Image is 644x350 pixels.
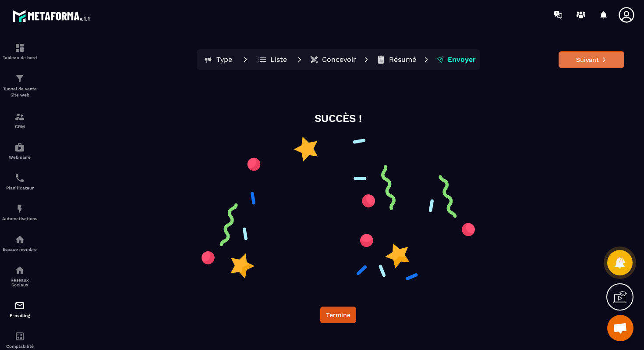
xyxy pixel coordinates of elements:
[320,307,356,323] button: Termine
[14,23,21,30] img: website_grey.svg
[2,136,37,166] a: automationsautomationsWebinaire
[2,228,37,258] a: automationsautomationsEspace membre
[270,55,287,64] p: Liste
[374,51,419,68] button: Résumé
[389,55,416,64] p: Résumé
[2,313,37,318] p: E-mailing
[35,51,42,58] img: tab_domain_overview_orange.svg
[322,55,356,64] p: Concevoir
[2,197,37,228] a: automationsautomationsAutomatisations
[2,216,37,221] p: Automatisations
[2,344,37,349] p: Comptabilité
[2,55,37,60] p: Tableau de bord
[14,204,25,214] img: automations
[25,14,43,21] div: v 4.0.25
[2,278,37,287] p: Réseaux Sociaux
[2,155,37,160] p: Webinaire
[2,36,37,67] a: formationformationTableau de bord
[2,124,37,129] p: CRM
[2,247,37,252] p: Espace membre
[307,51,359,68] button: Concevoir
[99,51,106,58] img: tab_keywords_by_traffic_grey.svg
[315,111,362,126] p: SUCCÈS !
[2,166,37,197] a: schedulerschedulerPlanificateur
[2,105,37,136] a: formationformationCRM
[14,173,25,183] img: scheduler
[198,51,238,68] button: Type
[2,294,37,325] a: emailemailE-mailing
[2,186,37,190] p: Planificateur
[559,51,624,68] button: Suivant
[14,265,25,275] img: social-network
[14,234,25,245] img: automations
[434,51,478,68] button: Envoyer
[23,23,99,30] div: Domaine: [DOMAIN_NAME]
[14,43,25,53] img: formation
[45,52,67,57] div: Domaine
[2,258,37,294] a: social-networksocial-networkRéseaux Sociaux
[14,331,25,342] img: accountant
[2,86,37,98] p: Tunnel de vente Site web
[14,142,25,153] img: automations
[253,51,292,68] button: Liste
[14,111,25,122] img: formation
[448,55,476,64] p: Envoyer
[14,73,25,84] img: formation
[216,55,232,64] p: Type
[607,315,633,341] div: Ouvrir le chat
[2,67,37,105] a: formationformationTunnel de vente Site web
[12,8,91,24] img: logo
[14,14,21,21] img: logo_orange.svg
[109,52,134,57] div: Mots-clés
[14,300,25,311] img: email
